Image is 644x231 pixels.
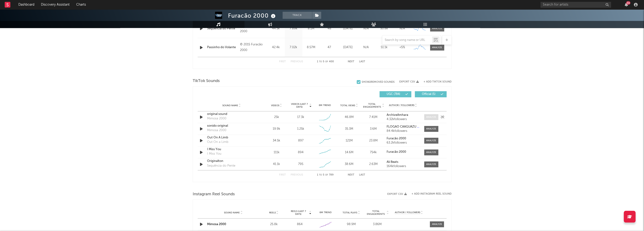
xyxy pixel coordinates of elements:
[193,192,235,197] span: Instagram Reel Sounds
[365,210,386,215] span: Total Engagements
[268,26,284,31] div: 44.5k
[207,140,228,145] div: Out On a Limb
[297,115,304,120] div: 17.3k
[314,104,336,107] div: 6M Trend
[376,26,392,31] div: 50.8k
[207,164,235,168] div: Sequência do Pente
[362,81,395,84] div: Show 2 Removed Sounds
[279,174,286,176] button: First
[387,161,398,164] strong: Ali Beats
[297,127,304,131] div: 1.25k
[340,104,355,107] span: Total Views
[387,129,419,133] div: 84.4k followers
[387,141,419,145] div: 63.2k followers
[387,114,419,117] a: ArchiveAmhara
[376,45,392,50] div: 51.1k
[283,12,312,19] button: Track
[312,172,338,178] div: 1 5 789
[338,127,360,131] div: 35.3M
[358,26,374,31] div: N/A
[340,45,356,50] div: [DATE]
[207,159,256,164] a: Originalton
[340,26,356,31] div: [DATE]
[387,125,421,128] strong: FLOGÃO CAAGUAZÚ 🥇
[240,42,266,53] div: © 2015 Furacão 2000
[383,93,404,96] span: UGC ( 784 )
[304,26,319,31] div: 8.1M
[387,150,406,153] strong: Furacão 2000
[365,222,389,227] div: 3.86M
[394,26,410,31] div: N/A
[387,137,419,140] a: Furacão 2000
[362,103,381,108] span: Total Engagements
[266,150,288,155] div: 111k
[207,124,256,128] a: sonido original
[279,60,286,63] button: First
[387,193,407,196] button: Export CSV
[298,138,303,143] div: 897
[207,135,256,140] a: Out On A Limb
[207,116,226,121] div: Mimosa 2000
[358,45,374,50] div: N/A
[348,60,354,63] button: Next
[389,104,414,107] span: Author / Followers
[387,114,408,117] strong: ArchiveAmhara
[382,38,432,42] input: Search by song name or URL
[348,174,354,176] button: Next
[387,137,406,140] strong: Furacão 2000
[266,162,288,167] div: 41.1k
[399,80,419,83] button: Export CSV
[207,45,238,50] a: Passinho do Volante
[314,211,337,214] div: 6M Trend
[193,78,220,84] span: TikTok Sounds
[419,81,452,83] button: + Add TikTok Sound
[338,115,360,120] div: 46.8M
[412,193,452,195] button: + Add Instagram Reel Sound
[224,211,240,214] span: Sound Name
[207,128,226,133] div: Mimosa 2000
[626,1,630,5] div: 34
[362,162,384,167] div: 2.63M
[424,81,452,83] button: + Add TikTok Sound
[207,26,238,31] a: Sequência do Pente
[288,222,312,227] div: 864
[418,93,440,96] span: Official ( 5 )
[540,2,611,8] input: Search for artists
[290,103,309,108] span: Videos (last 7 days)
[286,26,301,31] div: 7.89k
[387,150,419,154] a: Furacão 2000
[298,150,304,155] div: 894
[291,174,303,176] button: Previous
[222,104,238,107] span: Sound Name
[271,104,279,107] span: Videos
[312,59,338,65] div: 1 5 400
[407,193,452,195] div: + Add Instagram Reel Sound
[286,45,301,50] div: 7.02k
[262,222,286,227] div: 25.8k
[362,138,384,143] div: 23.8M
[319,174,322,176] span: to
[240,23,266,34] div: © 2015 Furacão 2000
[288,210,309,215] span: Reels (last 7 days)
[207,112,256,117] div: original sound
[380,91,411,97] button: UGC(784)
[362,115,384,120] div: 7.41M
[415,91,447,97] button: Official(5)
[291,60,303,63] button: Previous
[338,162,360,167] div: 38.6M
[362,150,384,155] div: 754k
[338,150,360,155] div: 14.6M
[207,223,226,226] a: Mimosa 2000
[387,125,419,129] a: FLOGÃO CAAGUAZÚ 🥇
[207,152,221,156] div: I Miss You
[207,147,256,152] a: I Miss You
[325,174,328,176] span: of
[319,61,322,63] span: to
[387,165,419,168] div: 164k followers
[359,60,365,63] button: Last
[359,174,365,176] button: Last
[395,211,420,214] span: Author / Followers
